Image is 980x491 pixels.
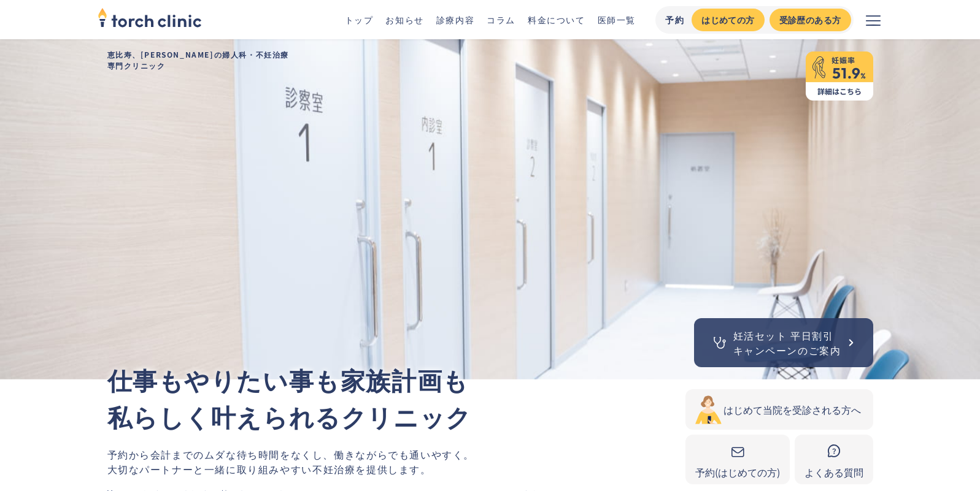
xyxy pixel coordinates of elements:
[795,435,873,484] a: よくある質問
[107,462,312,476] span: 大切なパートナーと一緒に取り組みやすい
[436,13,474,26] a: 診療内容
[345,13,374,26] a: トップ
[733,328,841,357] div: 妊活セット 平日割引 キャンペーンのご案内
[694,318,873,367] a: 妊活セット 平日割引キャンペーンのご案内
[528,13,585,26] a: 料金について
[98,9,202,31] a: home
[487,13,515,26] a: コラム
[723,402,861,417] div: はじめて当院を受診される方へ
[107,361,685,435] p: 仕事もやりたい事も家族計画も 私らしく叶えられるクリニック
[598,13,636,26] a: 医師一覧
[385,13,423,26] a: お知らせ
[804,465,863,479] div: よくある質問
[98,4,202,31] img: torch clinic
[107,447,685,476] p: 働きながらでも通いやすく。 不妊治療を提供します。
[711,334,728,351] img: 聴診器のアイコン
[107,447,334,462] span: 予約から会計までのムダな待ち時間をなくし、
[665,13,684,26] div: 予約
[770,9,851,31] a: 受診歴のある方
[692,9,764,31] a: はじめての方
[685,389,873,430] a: はじめて当院を受診される方へ
[695,465,780,479] div: 予約(はじめての方)
[98,39,883,81] h1: 恵比寿、[PERSON_NAME]の婦人科・不妊治療 専門クリニック
[701,13,754,26] div: はじめての方
[685,435,790,484] a: 予約(はじめての方)
[779,13,841,26] div: 受診歴のある方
